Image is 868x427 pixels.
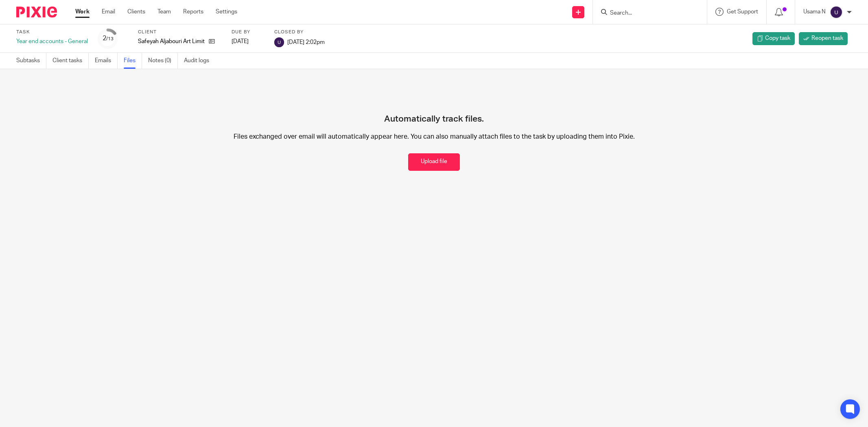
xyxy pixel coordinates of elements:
[16,7,57,17] img: Pixie
[52,53,89,69] a: Client tasks
[216,8,237,16] a: Settings
[184,53,215,69] a: Audit logs
[287,39,325,45] span: [DATE] 2:02pm
[138,29,221,35] label: Client
[803,8,826,16] p: Usama N
[232,29,264,35] label: Due by
[148,53,178,69] a: Notes (0)
[157,8,171,16] a: Team
[183,8,203,16] a: Reports
[765,34,790,42] span: Copy task
[609,10,682,17] input: Search
[95,53,118,69] a: Emails
[752,32,795,45] a: Copy task
[830,6,843,19] img: svg%3E
[408,153,460,171] button: Upload file
[102,8,115,16] a: Email
[16,37,88,46] div: Year end accounts - General
[727,9,758,15] span: Get Support
[811,34,843,42] span: Reopen task
[127,8,145,16] a: Clients
[155,133,713,141] p: Files exchanged over email will automatically appear here. You can also manually attach files to ...
[16,29,88,35] label: Task
[75,8,90,16] a: Work
[274,29,325,35] label: Closed by
[16,53,46,69] a: Subtasks
[124,53,142,69] a: Files
[384,85,484,124] h4: Automatically track files.
[274,37,284,47] img: svg%3E
[103,34,114,43] div: 2
[138,37,205,46] p: Safeyah Aljabouri Art Limited
[106,37,114,41] small: /13
[799,32,848,45] a: Reopen task
[232,37,264,46] div: [DATE]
